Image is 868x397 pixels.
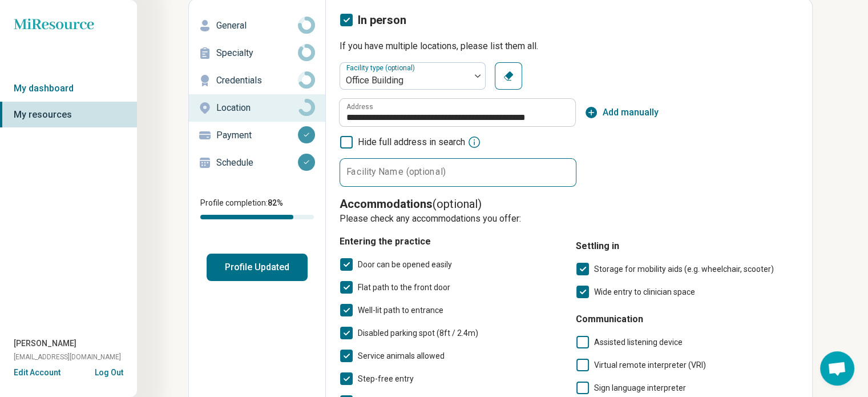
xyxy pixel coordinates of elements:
span: Hide full address in search [358,135,465,149]
a: Location [189,94,325,122]
span: Wide entry to clinician space [594,287,695,296]
p: General [216,19,298,33]
div: Profile completion: [189,190,325,226]
label: Facility type (optional) [346,64,417,72]
span: Door can be opened easily [358,260,452,269]
span: Service animals allowed [358,351,445,360]
span: Storage for mobility aids (e.g. wheelchair, scooter) [594,264,774,274]
span: Well-lit path to entrance [358,306,443,315]
a: Open chat [820,351,854,386]
h4: Settling in [576,239,798,253]
p: Location [216,101,298,115]
button: Log Out [95,367,123,376]
span: Add manually [603,106,659,119]
span: Virtual remote interpreter (VRI) [594,360,706,370]
h4: Communication [576,312,798,326]
a: Schedule [189,149,325,177]
span: 82 % [268,198,283,207]
span: Step-free entry [358,374,414,383]
p: Payment [216,129,298,142]
span: Disabled parking spot (8ft / 2.4m) [358,328,478,338]
div: Profile completion [200,215,314,219]
span: Sign language interpreter [594,383,686,392]
label: Address [346,103,373,110]
p: Please check any accommodations you offer: [340,212,798,226]
p: Credentials [216,74,298,87]
button: Profile Updated [207,254,308,281]
a: Payment [189,122,325,149]
span: In person [358,13,406,27]
span: Accommodations [340,197,433,211]
h4: Entering the practice [340,235,562,248]
p: Schedule [216,156,298,170]
button: Edit Account [14,367,60,379]
a: General [189,12,325,39]
p: If you have multiple locations, please list them all. [340,39,798,53]
a: Credentials [189,67,325,94]
a: Specialty [189,39,325,67]
label: Facility Name (optional) [346,167,446,177]
button: Add manually [584,106,659,119]
p: Specialty [216,46,298,60]
p: (optional) [340,196,798,212]
span: Assisted listening device [594,338,683,347]
span: Flat path to the front door [358,283,450,292]
span: [PERSON_NAME] [14,338,76,350]
span: [EMAIL_ADDRESS][DOMAIN_NAME] [14,352,121,362]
